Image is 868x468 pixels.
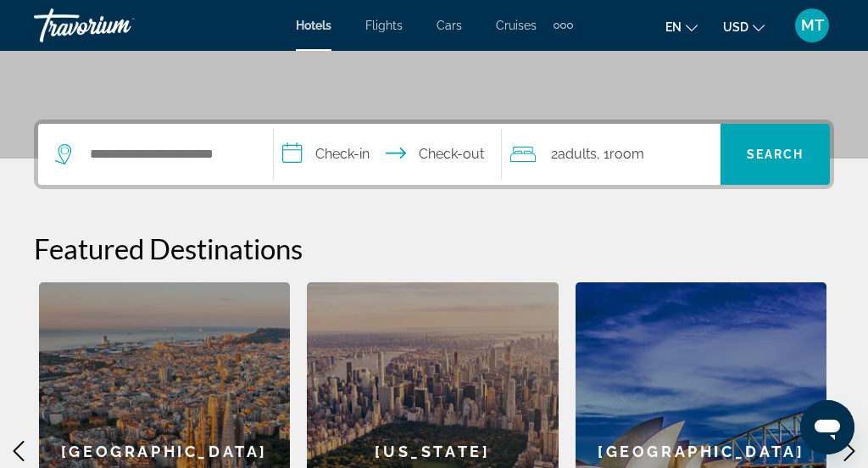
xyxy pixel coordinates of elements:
[558,146,597,162] span: Adults
[800,400,854,454] iframe: Button to launch messaging window
[554,12,573,39] button: Extra navigation items
[665,14,698,39] button: Change language
[609,146,644,162] span: Room
[747,148,804,161] span: Search
[38,124,830,185] div: Search widget
[34,231,834,265] h2: Featured Destinations
[437,19,462,32] a: Cars
[801,17,824,34] span: MT
[723,14,765,39] button: Change currency
[34,3,203,47] a: Travorium
[597,142,644,166] span: , 1
[502,124,721,185] button: Travelers: 2 adults, 0 children
[721,124,830,185] button: Search
[723,20,748,34] span: USD
[496,19,537,32] a: Cruises
[296,19,331,32] a: Hotels
[551,142,597,166] span: 2
[665,20,682,34] span: en
[365,19,403,32] a: Flights
[274,124,501,185] button: Check in and out dates
[790,8,834,43] button: User Menu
